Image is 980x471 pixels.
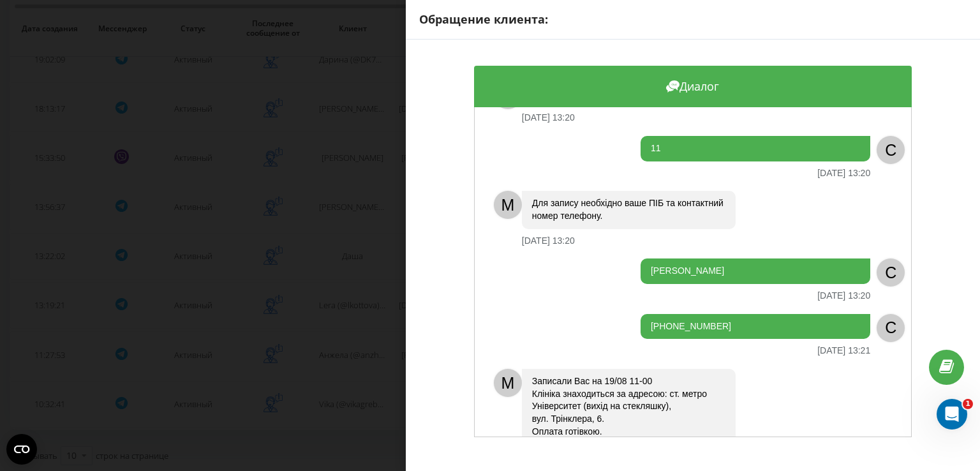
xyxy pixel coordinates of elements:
[494,369,522,397] div: M
[817,168,870,179] div: [DATE] 13:20
[877,314,905,342] div: C
[419,11,967,28] div: Обращение клиента:
[522,369,736,457] div: Записали Вас на 19/08 11-00 Клініка знаходиться за адресою: ст. метро Університет (вихід на стекл...
[641,314,870,340] div: [PHONE_NUMBER]
[641,136,870,161] div: 11
[877,136,905,164] div: C
[6,434,37,465] button: Open CMP widget
[641,258,870,284] div: [PERSON_NAME]
[522,235,575,246] div: [DATE] 13:20
[522,112,575,123] div: [DATE] 13:20
[877,258,905,287] div: C
[817,345,870,356] div: [DATE] 13:21
[474,66,912,107] div: Диалог
[522,191,736,228] div: Для запису необхідно ваше ПІБ та контактний номер телефону.
[937,399,967,430] iframe: Intercom live chat
[494,191,522,219] div: M
[817,290,870,301] div: [DATE] 13:20
[963,399,973,409] span: 1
